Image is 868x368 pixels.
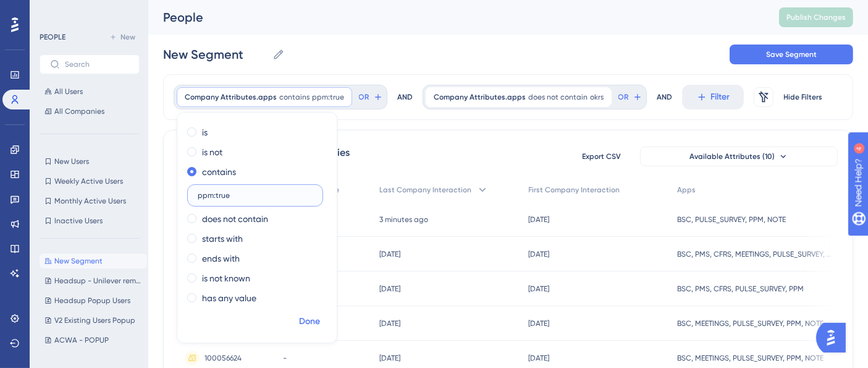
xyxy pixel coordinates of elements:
span: Available Attributes (10) [689,152,775,161]
span: Inactive Users [54,216,103,226]
input: Segment Name [163,46,268,63]
span: Hide Filters [784,92,823,102]
button: Hide Filters [783,87,823,107]
span: First Company Interaction [529,185,620,195]
div: AND [657,85,672,109]
button: Export CSV [571,147,633,166]
span: Last Company Interaction [379,185,471,195]
span: V2 Existing Users Popup [54,315,135,325]
button: Save Segment [730,45,853,64]
input: Type the value [198,191,313,200]
button: ACWA - POPUP [40,333,147,348]
div: AND [397,85,413,109]
label: contains [202,165,236,179]
label: starts with [202,231,243,246]
span: New Segment [54,256,103,266]
span: 100056624 [204,353,242,363]
label: is not [202,145,222,160]
button: All Companies [40,104,140,119]
span: BSC, PMS, CFRS, PULSE_SURVEY, PPM [677,284,804,294]
label: is [202,125,208,140]
button: New [105,30,140,45]
span: BSC, MEETINGS, PULSE_SURVEY, PPM, NOTE [677,353,824,363]
button: OR [357,87,384,107]
span: BSC, PULSE_SURVEY, PPM, NOTE [677,215,786,225]
span: BSC, MEETINGS, PULSE_SURVEY, PPM, NOTE [677,319,824,328]
button: OR [617,87,644,107]
span: Publish Changes [786,12,846,22]
time: [DATE] [379,319,400,328]
span: okrs [590,92,604,102]
span: - [284,353,287,363]
span: All Users [54,87,83,96]
span: OR [359,92,369,102]
span: Weekly Active Users [54,176,123,186]
button: Filter [682,85,744,109]
button: Available Attributes (10) [640,147,838,166]
span: Apps [677,185,696,195]
span: All Companies [54,106,104,116]
span: New [120,32,135,42]
button: Inactive Users [40,213,140,228]
span: ppm:true [312,92,344,102]
span: Monthly Active Users [54,196,126,206]
div: 4 [86,6,90,16]
span: OR [618,92,629,102]
input: Search [65,60,129,69]
time: [DATE] [529,354,550,362]
button: V2 Existing Users Popup [40,313,147,328]
span: Company Attributes.apps [434,92,526,102]
span: Done [299,314,320,329]
div: People [163,9,748,26]
span: ACWA - POPUP [54,335,109,345]
label: ends with [202,251,240,266]
time: [DATE] [379,250,400,259]
time: [DATE] [529,285,550,293]
iframe: UserGuiding AI Assistant Launcher [816,319,853,356]
button: All Users [40,84,140,99]
span: contains [279,92,310,102]
span: New Users [54,156,89,166]
time: [DATE] [529,250,550,259]
span: does not contain [528,92,588,102]
button: New Users [40,154,140,169]
span: Export CSV [583,152,622,161]
time: [DATE] [379,285,400,293]
span: BSC, PMS, CFRS, MEETINGS, PULSE_SURVEY, PPM, NOTE [677,249,832,259]
label: has any value [202,291,256,306]
span: Filter [711,90,730,105]
button: New Segment [40,254,147,268]
div: PEOPLE [40,32,65,42]
span: Need Help? [29,3,77,18]
label: does not contain [202,212,268,226]
label: is not known [202,271,250,286]
time: [DATE] [379,354,400,362]
button: Headsup Popup Users [40,293,147,308]
span: Headsup - Unilever removed [54,276,142,286]
span: Company Attributes.apps [185,92,277,102]
span: Headsup Popup Users [54,296,130,306]
button: Done [292,310,327,333]
time: [DATE] [529,319,550,328]
button: Headsup - Unilever removed [40,273,147,288]
button: Weekly Active Users [40,174,140,189]
button: Publish Changes [779,7,853,27]
span: Save Segment [766,49,817,59]
time: 3 minutes ago [379,215,428,224]
time: [DATE] [529,215,550,224]
button: Monthly Active Users [40,194,140,208]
